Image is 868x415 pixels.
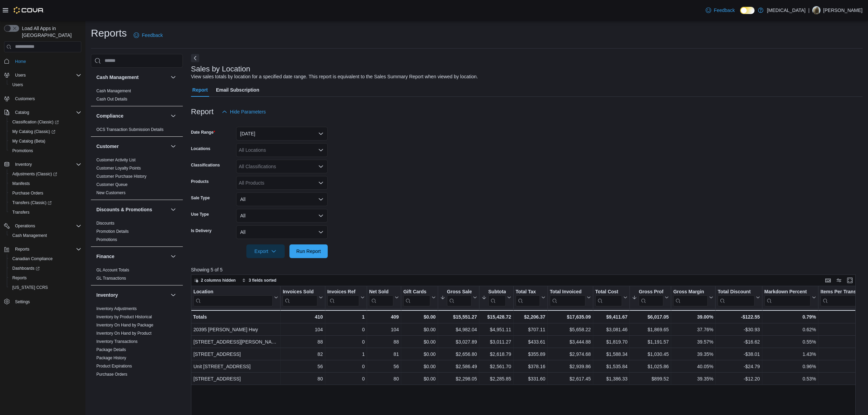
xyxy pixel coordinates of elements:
[673,338,713,346] div: 39.57%
[96,96,127,102] span: Cash Out Details
[96,339,138,344] span: Inventory Transactions
[764,338,816,346] div: 0.55%
[12,181,30,186] span: Manifests
[193,289,273,295] div: Location
[764,289,810,295] div: Markdown Percent
[516,325,545,334] div: $707.11
[673,289,713,306] button: Gross Margin
[192,83,208,97] span: Report
[10,128,58,136] a: My Catalog (Classic)
[91,305,183,398] div: Inventory
[191,228,212,233] label: Is Delivery
[191,54,199,62] button: Next
[96,174,147,179] span: Customer Purchase History
[14,7,44,14] img: Cova
[718,325,760,334] div: -$30.93
[632,338,669,346] div: $1,191.57
[15,246,29,252] span: Reports
[91,266,183,285] div: Finance
[595,338,627,346] div: $1,819.70
[12,95,38,103] a: Customers
[193,338,278,346] div: [STREET_ADDRESS][PERSON_NAME]
[96,356,126,360] a: Package History
[142,32,163,39] span: Feedback
[516,338,545,346] div: $433.61
[283,313,323,321] div: 410
[403,289,430,306] div: Gift Card Sales
[96,276,126,281] span: GL Transactions
[632,325,669,334] div: $1,869.65
[250,244,281,258] span: Export
[764,289,816,306] button: Markdown Percent
[369,289,399,306] button: Net Sold
[550,313,591,321] div: $17,635.09
[369,289,393,295] div: Net Sold
[718,313,760,321] div: -$122.55
[96,314,152,319] a: Inventory by Product Historical
[482,313,511,321] div: $15,428.72
[10,118,62,126] a: Classification (Classic)
[632,289,669,306] button: Gross Profit
[447,289,472,306] div: Gross Sales
[808,6,810,14] p: |
[96,292,168,298] button: Inventory
[327,325,364,334] div: 0
[403,313,436,321] div: $0.00
[10,264,42,272] a: Dashboards
[191,130,215,135] label: Date Range
[10,179,32,188] a: Manifests
[96,237,117,242] span: Promotions
[7,127,84,136] a: My Catalog (Classic)
[246,244,285,258] button: Export
[7,80,84,90] button: Users
[96,253,114,260] h3: Finance
[283,289,317,295] div: Invoices Sold
[10,147,36,155] a: Promotions
[318,147,324,153] button: Open list of options
[10,274,81,282] span: Reports
[283,338,323,346] div: 88
[12,297,81,306] span: Settings
[96,127,164,132] a: OCS Transaction Submission Details
[10,179,81,188] span: Manifests
[550,289,585,295] div: Total Invoiced
[595,325,627,334] div: $3,081.46
[12,256,53,262] span: Canadian Compliance
[482,338,511,346] div: $3,011.27
[595,289,622,306] div: Total Cost
[96,253,168,260] button: Finance
[96,331,151,336] span: Inventory On Hand by Product
[12,82,23,88] span: Users
[835,276,843,284] button: Display options
[639,289,663,295] div: Gross Profit
[96,347,126,352] span: Package Details
[96,323,153,327] a: Inventory On Hand by Package
[482,325,511,334] div: $4,951.11
[10,170,60,178] a: Adjustments (Classic)
[12,108,32,117] button: Catalog
[12,200,52,205] span: Transfers (Classic)
[19,25,81,39] span: Load All Apps in [GEOGRAPHIC_DATA]
[12,171,57,177] span: Adjustments (Classic)
[673,289,708,295] div: Gross Margin
[12,222,81,230] span: Operations
[369,350,399,358] div: 81
[740,7,755,14] input: Dark Mode
[1,70,84,80] button: Users
[96,276,126,281] a: GL Transactions
[91,87,183,106] div: Cash Management
[12,160,35,169] button: Inventory
[96,190,125,195] a: New Customers
[191,179,209,184] label: Products
[191,73,478,80] div: View sales totals by location for a specified date range. This report is equivalent to the Sales ...
[96,157,136,163] span: Customer Activity List
[369,325,399,334] div: 104
[550,289,591,306] button: Total Invoiced
[193,289,273,306] div: Location
[10,283,51,292] a: [US_STATE] CCRS
[440,325,477,334] div: $4,982.04
[96,306,137,311] span: Inventory Adjustments
[96,339,138,344] a: Inventory Transactions
[96,306,137,311] a: Inventory Adjustments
